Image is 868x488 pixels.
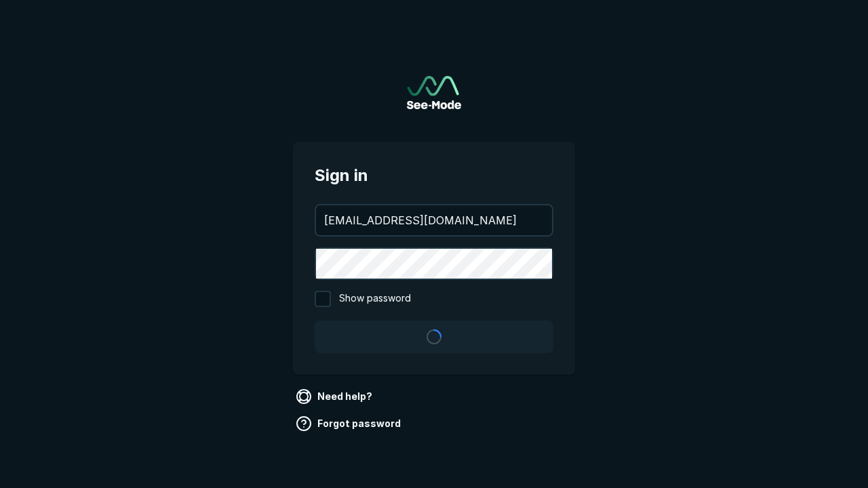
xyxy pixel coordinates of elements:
span: Sign in [315,163,553,188]
a: Go to sign in [407,76,461,109]
img: See-Mode Logo [407,76,461,109]
a: Need help? [293,386,378,407]
a: Forgot password [293,413,406,434]
input: your@email.com [316,205,552,235]
span: Show password [339,291,411,307]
